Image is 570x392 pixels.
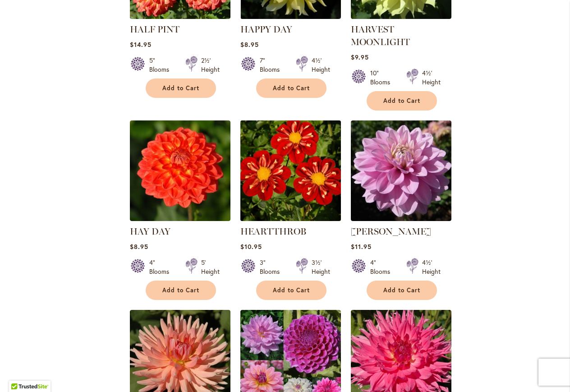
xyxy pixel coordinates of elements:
span: Add to Cart [273,84,310,92]
span: Add to Cart [383,97,420,105]
span: $8.95 [130,242,148,251]
div: 4½' Height [422,69,441,87]
img: HEARTTHROB [238,118,344,224]
span: $9.95 [351,53,369,61]
div: 5' Height [201,258,220,276]
div: 2½' Height [201,56,220,74]
span: $14.95 [130,40,152,49]
button: Add to Cart [256,78,326,98]
div: 7" Blooms [260,56,285,74]
iframe: Launch Accessibility Center [7,360,32,385]
div: 4" Blooms [149,258,175,276]
img: HEATHER FEATHER [351,120,451,221]
a: Harvest Moonlight [351,12,451,21]
button: Add to Cart [146,281,216,300]
span: Add to Cart [162,84,199,92]
button: Add to Cart [146,78,216,98]
a: HAPPY DAY [240,12,341,21]
span: $11.95 [351,242,372,251]
button: Add to Cart [367,91,437,111]
a: HAPPY DAY [240,24,292,35]
a: HEATHER FEATHER [351,214,451,223]
div: 3" Blooms [260,258,285,276]
button: Add to Cart [256,281,326,300]
a: HALF PINT [130,12,230,21]
div: 5" Blooms [149,56,175,74]
button: Add to Cart [367,281,437,300]
div: 10" Blooms [370,69,395,87]
a: HEARTTHROB [240,214,341,223]
a: HEARTTHROB [240,226,306,237]
a: [PERSON_NAME] [351,226,431,237]
div: 4½' Height [312,56,330,74]
div: 3½' Height [312,258,330,276]
span: $10.95 [240,242,262,251]
a: HALF PINT [130,24,179,35]
span: Add to Cart [383,286,420,294]
span: Add to Cart [162,286,199,294]
a: HARVEST MOONLIGHT [351,24,410,47]
span: Add to Cart [273,286,310,294]
span: $8.95 [240,40,259,49]
a: HAY DAY [130,226,170,237]
a: HAY DAY [130,214,230,223]
div: 4½' Height [422,258,441,276]
img: HAY DAY [130,120,230,221]
div: 4" Blooms [370,258,395,276]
